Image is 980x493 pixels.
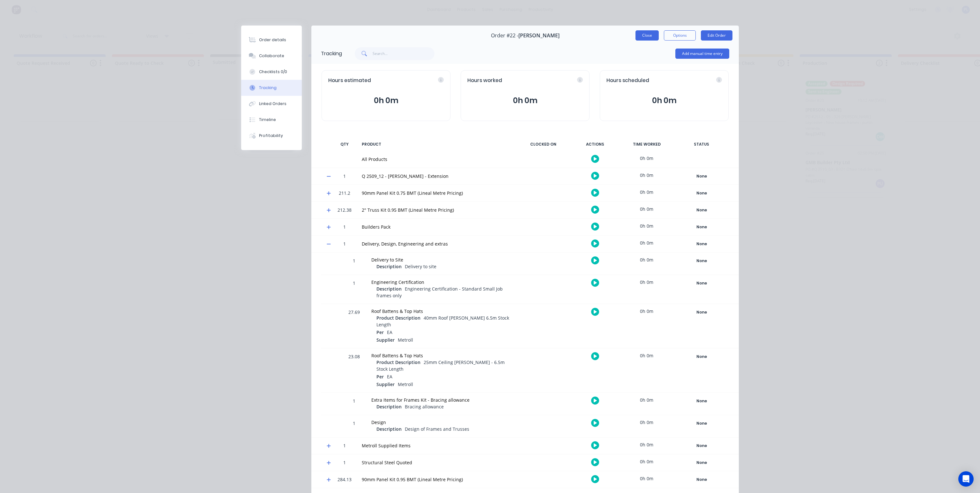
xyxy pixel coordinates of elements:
[376,359,420,366] span: Product Description
[674,138,729,151] div: STATUS
[362,442,512,449] div: Metroll Supplied Items
[371,397,512,403] div: Extra Items for Frames Kit - Bracing allowance
[328,95,444,107] button: 0h 0m
[335,220,354,235] div: 1
[678,397,725,406] button: None
[259,53,284,59] div: Collaborate
[259,101,286,107] div: Linked Orders
[376,403,402,410] span: Description
[491,33,518,39] span: Order #22 -
[241,32,302,48] button: Order details
[345,394,364,415] div: 1
[679,172,724,180] div: None
[376,337,395,343] span: Supplier
[678,419,725,428] button: None
[679,308,724,316] div: None
[371,419,512,426] div: Design
[623,454,671,469] div: 0h 0m
[328,77,371,84] span: Hours estimated
[623,236,671,250] div: 0h 0m
[376,426,402,432] span: Description
[335,186,354,201] div: 211.2
[467,77,502,84] span: Hours worked
[623,415,671,429] div: 0h 0m
[405,404,444,410] span: Bracing allowance
[623,219,671,233] div: 0h 0m
[679,206,724,214] div: None
[623,304,671,318] div: 0h 0m
[345,305,364,348] div: 27.69
[335,472,354,488] div: 284.13
[623,202,671,216] div: 0h 0m
[376,263,402,270] span: Description
[362,224,512,230] div: Builders Pack
[362,173,512,179] div: Q 2509_12 - [PERSON_NAME] - Extension
[405,426,469,432] span: Design of Frames and Trusses
[675,49,729,59] button: Add manual time entry
[571,138,619,151] div: ACTIONS
[345,349,364,392] div: 23.08
[321,50,342,57] div: Tracking
[678,239,725,248] button: None
[623,253,671,267] div: 0h 0m
[678,279,725,288] button: None
[376,286,503,299] span: Engineering Certification - Standard Small Job frames only
[467,95,583,107] button: 0h 0m
[678,206,725,215] button: None
[518,33,560,39] span: [PERSON_NAME]
[958,471,974,487] div: Open Intercom Messenger
[362,190,512,196] div: 90mm Panel Kit 0.75 BMT (Lineal Metre Pricing)
[376,315,509,328] span: 40mm Roof [PERSON_NAME] 6.5m Stock Length
[335,455,354,471] div: 1
[678,172,725,181] button: None
[259,37,286,43] div: Order details
[678,308,725,317] button: None
[623,348,671,363] div: 0h 0m
[606,95,722,107] button: 0h 0m
[519,138,567,151] div: CLOCKED ON
[623,471,671,486] div: 0h 0m
[623,437,671,452] div: 0h 0m
[387,374,392,380] span: EA
[679,257,724,265] div: None
[623,185,671,199] div: 0h 0m
[376,381,395,388] span: Supplier
[398,381,413,387] span: Metroll
[405,263,436,269] span: Delivery to site
[376,285,402,292] span: Description
[678,352,725,361] button: None
[376,315,420,321] span: Product Description
[241,80,302,96] button: Tracking
[635,30,659,41] button: Close
[335,138,354,151] div: QTY
[362,207,512,213] div: 2" Truss Kit 0.95 BMT (Lineal Metre Pricing)
[345,254,364,275] div: 1
[387,329,392,335] span: EA
[376,359,505,372] span: 25mm Ceiling [PERSON_NAME] - 6.5m Stock Length
[335,169,354,185] div: 1
[679,223,724,231] div: None
[678,256,725,265] button: None
[623,275,671,289] div: 0h 0m
[678,458,725,467] button: None
[335,237,354,252] div: 1
[623,138,671,151] div: TIME WORKED
[679,189,724,197] div: None
[664,30,696,41] button: Options
[259,85,277,91] div: Tracking
[259,69,287,75] div: Checklists 0/0
[358,138,516,151] div: PRODUCT
[623,393,671,407] div: 0h 0m
[679,397,724,405] div: None
[606,77,649,84] span: Hours scheduled
[335,203,354,218] div: 212.38
[362,459,512,466] div: Structural Steel Quoted
[398,337,413,343] span: Metroll
[371,256,512,263] div: Delivery to Site
[241,48,302,64] button: Collaborate
[376,329,384,336] span: Per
